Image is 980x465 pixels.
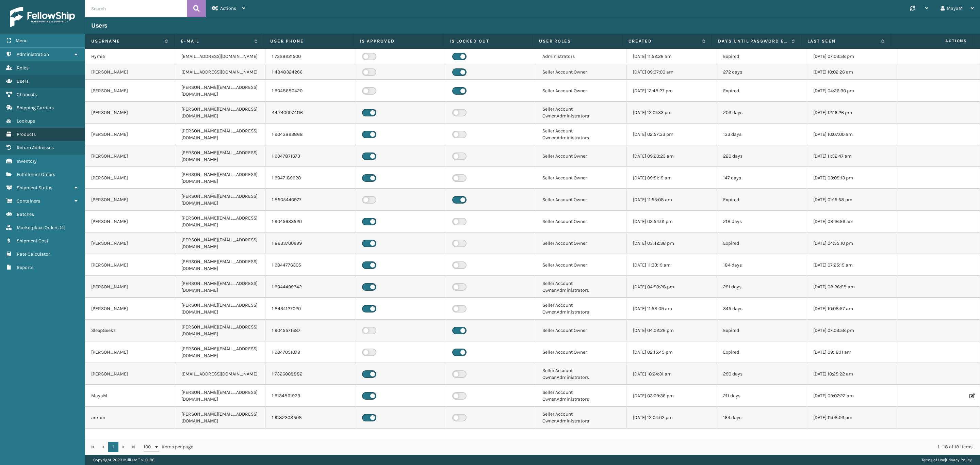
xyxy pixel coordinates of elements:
td: [PERSON_NAME] [85,80,175,102]
td: [DATE] 04:55:10 pm [807,233,897,254]
td: 147 days [717,167,807,189]
td: [DATE] 03:05:13 pm [807,167,897,189]
td: [DATE] 11:08:03 pm [807,407,897,429]
span: Menu [16,38,28,44]
td: 1 9043823868 [266,124,356,145]
td: [DATE] 03:54:01 pm [627,211,717,233]
td: [PERSON_NAME][EMAIL_ADDRESS][DOMAIN_NAME] [175,233,265,254]
span: Inventory [17,158,37,164]
td: Expired [717,233,807,254]
td: Seller Account Owner [536,341,626,363]
td: 345 days [717,298,807,320]
td: Seller Account Owner,Administrators [536,102,626,124]
td: Expired [717,341,807,363]
td: 1 9182308508 [266,407,356,429]
td: [PERSON_NAME][EMAIL_ADDRESS][DOMAIN_NAME] [175,80,265,102]
td: [DATE] 08:16:56 am [807,211,897,233]
td: 211 days [717,385,807,407]
td: Seller Account Owner,Administrators [536,124,626,145]
td: [DATE] 04:53:28 pm [627,276,717,298]
td: [DATE] 04:26:30 pm [807,80,897,102]
td: 1 9047871673 [266,145,356,167]
span: Fulfillment Orders [17,172,55,177]
td: Administrators [536,49,626,64]
td: [PERSON_NAME][EMAIL_ADDRESS][DOMAIN_NAME] [175,407,265,429]
td: [PERSON_NAME][EMAIL_ADDRESS][DOMAIN_NAME] [175,320,265,341]
td: Expired [717,320,807,341]
span: Shipment Status [17,185,52,191]
td: [PERSON_NAME] [85,189,175,211]
label: User Roles [539,38,616,44]
td: 1 9044499342 [266,276,356,298]
td: 1 9044776305 [266,254,356,276]
span: 100 [144,444,154,450]
td: [DATE] 12:48:27 pm [627,80,717,102]
td: [PERSON_NAME] [85,167,175,189]
td: 1 8633700699 [266,233,356,254]
td: Seller Account Owner [536,64,626,80]
label: Last Seen [807,38,878,44]
td: [PERSON_NAME][EMAIL_ADDRESS][DOMAIN_NAME] [175,385,265,407]
td: [PERSON_NAME][EMAIL_ADDRESS][DOMAIN_NAME] [175,124,265,145]
span: Lookups [17,118,35,124]
span: ( 4 ) [60,225,66,230]
td: [DATE] 10:08:57 am [807,298,897,320]
td: Hymie [85,49,175,64]
td: [DATE] 02:15:45 pm [627,341,717,363]
label: Is Approved [360,38,437,44]
td: [PERSON_NAME] [85,298,175,320]
td: [PERSON_NAME][EMAIL_ADDRESS][DOMAIN_NAME] [175,102,265,124]
span: Users [17,78,29,84]
label: Is Locked Out [450,38,526,44]
td: 1 9047051079 [266,341,356,363]
td: [DATE] 12:16:26 pm [807,102,897,124]
td: [PERSON_NAME][EMAIL_ADDRESS][DOMAIN_NAME] [175,298,265,320]
td: Seller Account Owner [536,320,626,341]
td: [PERSON_NAME] [85,363,175,385]
td: [DATE] 12:04:02 pm [627,407,717,429]
div: | [921,455,972,465]
span: Administration [17,51,49,57]
td: [DATE] 11:32:47 am [807,145,897,167]
td: 1 4848324266 [266,64,356,80]
label: User phone [270,38,347,44]
td: Seller Account Owner,Administrators [536,407,626,429]
span: Reports [17,264,33,270]
td: 1 8505440977 [266,189,356,211]
label: Created [628,38,699,44]
span: items per page [144,442,193,452]
td: [DATE] 09:18:11 am [807,341,897,363]
td: 184 days [717,254,807,276]
span: Shipment Cost [17,238,48,244]
td: 1 9048680420 [266,80,356,102]
td: Seller Account Owner [536,254,626,276]
td: [DATE] 07:03:58 pm [807,320,897,341]
td: [PERSON_NAME][EMAIL_ADDRESS][DOMAIN_NAME] [175,189,265,211]
span: Products [17,131,36,137]
span: Actions [220,5,236,11]
td: [PERSON_NAME] [85,145,175,167]
i: Edit [969,394,974,398]
td: Expired [717,189,807,211]
td: 1 8434127020 [266,298,356,320]
td: Seller Account Owner,Administrators [536,385,626,407]
td: [EMAIL_ADDRESS][DOMAIN_NAME] [175,363,265,385]
h3: Users [91,21,108,30]
td: [DATE] 07:25:15 am [807,254,897,276]
td: 133 days [717,124,807,145]
td: 1 7328221500 [266,49,356,64]
td: [DATE] 08:26:58 am [807,276,897,298]
td: [PERSON_NAME][EMAIL_ADDRESS][DOMAIN_NAME] [175,341,265,363]
td: [DATE] 07:03:58 pm [807,49,897,64]
td: Seller Account Owner,Administrators [536,276,626,298]
td: 1 7326008882 [266,363,356,385]
td: Seller Account Owner [536,145,626,167]
td: 220 days [717,145,807,167]
td: [DATE] 11:52:26 am [627,49,717,64]
div: 1 - 18 of 18 items [203,444,973,450]
span: Containers [17,198,40,204]
label: Username [91,38,161,44]
span: Rate Calculator [17,251,50,257]
td: 218 days [717,211,807,233]
td: [DATE] 11:55:08 am [627,189,717,211]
